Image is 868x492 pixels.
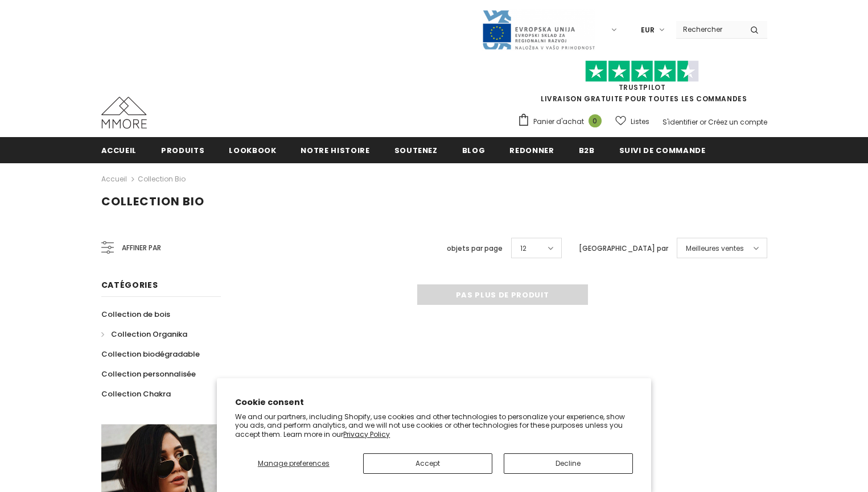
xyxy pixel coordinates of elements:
h2: Cookie consent [235,396,633,408]
button: Decline [504,453,633,474]
a: Redonner [509,137,554,163]
span: Accueil [101,145,137,156]
span: Collection Organika [111,329,187,340]
button: Manage preferences [235,453,352,474]
span: 12 [520,243,526,254]
input: Search Site [676,21,742,38]
a: Panier d'achat 0 [517,113,607,130]
a: Collection biodégradable [101,344,200,364]
a: Produits [161,137,204,163]
a: Blog [462,137,486,163]
img: Javni Razpis [482,9,595,51]
span: soutenez [394,145,438,156]
span: Manage preferences [258,458,330,468]
a: Javni Razpis [482,24,595,34]
span: Collection biodégradable [101,349,200,359]
span: Collection Chakra [101,388,171,399]
a: Notre histoire [301,137,369,163]
img: Cas MMORE [101,97,147,129]
a: Collection Chakra [101,384,171,404]
span: Collection personnalisée [101,369,196,379]
span: Catégories [101,279,158,291]
a: Collection personnalisée [101,364,196,384]
a: Accueil [101,137,137,163]
span: Collection Bio [101,193,204,209]
p: We and our partners, including Shopify, use cookies and other technologies to personalize your ex... [235,412,633,439]
span: EUR [641,24,655,36]
a: Collection Organika [101,324,187,344]
span: B2B [579,145,595,156]
a: Collection Bio [138,174,186,184]
a: Lookbook [229,137,276,163]
label: objets par page [447,243,503,254]
a: Suivi de commande [619,137,706,163]
span: Suivi de commande [619,145,706,156]
span: Lookbook [229,145,276,156]
a: S'identifier [663,117,698,127]
span: Blog [462,145,486,156]
span: or [700,117,706,127]
span: Affiner par [122,242,161,254]
a: B2B [579,137,595,163]
button: Accept [363,453,492,474]
a: Collection de bois [101,304,170,324]
a: soutenez [394,137,438,163]
span: Notre histoire [301,145,369,156]
a: Accueil [101,172,127,186]
span: Panier d'achat [533,116,584,127]
span: Produits [161,145,204,156]
a: Créez un compte [708,117,767,127]
span: Meilleures ventes [686,243,744,254]
a: Listes [615,111,649,131]
span: Listes [631,116,649,127]
a: Privacy Policy [343,429,390,439]
span: Collection de bois [101,309,170,320]
span: LIVRAISON GRATUITE POUR TOUTES LES COMMANDES [517,65,767,104]
label: [GEOGRAPHIC_DATA] par [579,243,668,254]
span: 0 [589,114,602,127]
img: Faites confiance aux étoiles pilotes [585,60,699,82]
a: TrustPilot [619,82,666,92]
span: Redonner [509,145,554,156]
